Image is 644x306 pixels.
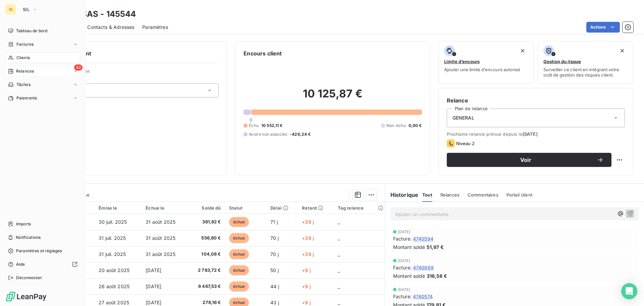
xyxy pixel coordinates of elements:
span: Paiements [16,95,37,101]
span: 10 552,11 € [261,123,283,129]
div: Open Intercom Messenger [621,283,637,299]
span: Montant soldé [393,244,425,251]
div: Retard [302,205,329,211]
h3: STFL SAS - 145544 [59,8,136,20]
span: Avoirs non associés [249,131,287,137]
img: Logo LeanPay [5,291,47,302]
span: [DATE] [398,259,411,263]
span: 31 juil. 2025 [99,235,126,241]
span: +9 j [302,300,311,305]
span: échue [229,233,249,243]
span: -426,24 € [290,131,311,137]
span: Portail client [506,192,532,198]
span: Facture : [393,235,412,242]
span: [DATE] [146,267,161,273]
span: 71 j [270,219,278,225]
span: 31 juil. 2025 [99,251,126,257]
h2: 10 125,87 € [244,87,422,107]
span: +9 j [302,267,311,273]
span: _ [338,219,340,225]
span: Aide [16,261,25,267]
span: +9 j [302,283,311,289]
span: Commentaires [468,192,498,198]
span: 2 783,72 € [192,267,221,274]
span: 51,97 € [427,244,444,251]
div: SI [5,4,16,15]
span: SIL [23,7,30,12]
span: [DATE] [146,300,161,305]
span: 278,16 € [192,299,221,306]
span: Propriétés Client [54,69,219,78]
span: 556,80 € [192,235,221,242]
span: [DATE] [398,230,411,234]
span: 4740869 [413,264,434,271]
span: 26 août 2025 [99,283,129,289]
span: _ [338,283,340,289]
div: Émise le [99,205,138,211]
span: _ [338,300,340,305]
span: Tout [422,192,432,198]
span: Voir [455,157,597,163]
span: +39 j [302,219,314,225]
span: 70 j [270,235,279,241]
span: Facture : [393,293,412,300]
h6: Encours client [244,49,282,57]
span: 104,08 € [192,251,221,258]
span: 20 août 2025 [99,267,129,273]
span: 31 août 2025 [146,219,175,225]
div: Tag relance [338,205,381,211]
span: [DATE] [523,131,538,137]
span: GENERAL [452,115,474,121]
h6: Relance [447,96,625,104]
span: 30 juil. 2025 [99,219,127,225]
span: 4740594 [413,235,433,242]
span: Gestion du risque [543,59,581,64]
span: 0 [250,117,252,123]
span: +39 j [302,251,314,257]
span: Déconnexion [16,275,42,281]
span: 50 j [270,267,279,273]
span: Tableau de bord [16,28,47,34]
span: Surveiller ce client en intégrant votre outil de gestion des risques client. [543,67,628,78]
span: 31 août 2025 [146,251,175,257]
span: 42 [74,64,83,71]
span: 4740574 [413,293,433,300]
span: Relances [16,68,34,74]
span: Prochaine relance prévue depuis le [447,131,625,137]
span: [DATE] [146,283,161,289]
span: 31 août 2025 [146,235,175,241]
span: Facture : [393,264,412,271]
span: _ [338,235,340,241]
span: Relances [440,192,460,198]
span: Montant soldé [393,272,425,279]
span: Paramètres [142,24,168,31]
span: échue [229,265,249,275]
span: Tâches [16,82,31,88]
span: Notifications [16,234,41,241]
span: Clients [16,55,30,61]
button: Voir [447,153,611,167]
h6: Historique [385,191,419,199]
span: Paramètres et réglages [16,248,62,254]
span: Échu [249,123,259,129]
span: échue [229,217,249,227]
span: échue [229,281,249,292]
a: Aide [5,259,80,270]
button: Actions [586,22,620,33]
h6: Informations client [41,49,219,57]
button: Limite d’encoursAjouter une limite d’encours autorisé [438,41,534,84]
div: Statut [229,205,263,211]
span: échue [229,249,249,259]
span: _ [338,267,340,273]
span: [DATE] [398,288,411,292]
span: Contacts & Adresses [87,24,134,31]
button: Gestion du risqueSurveiller ce client en intégrant votre outil de gestion des risques client. [538,41,633,84]
span: _ [338,251,340,257]
span: 43 j [270,300,279,305]
span: 316,58 € [427,272,447,279]
span: 0,00 € [409,123,422,129]
div: Échue le [146,205,183,211]
span: Non-échu [386,123,406,129]
span: Ajouter une limite d’encours autorisé [444,67,520,72]
span: Limite d’encours [444,59,480,64]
